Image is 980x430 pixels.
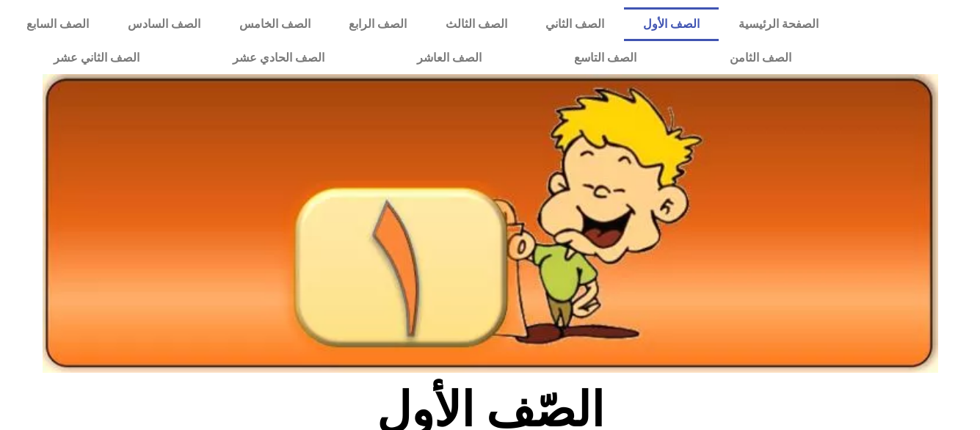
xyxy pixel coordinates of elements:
[719,7,838,41] a: الصفحة الرئيسية
[7,7,109,41] a: الصف السابع
[109,7,220,41] a: الصف السادس
[186,41,370,75] a: الصف الحادي عشر
[426,7,526,41] a: الصف الثالث
[330,7,427,41] a: الصف الرابع
[526,7,624,41] a: الصف الثاني
[624,7,719,41] a: الصف الأول
[528,41,683,75] a: الصف التاسع
[7,41,186,75] a: الصف الثاني عشر
[219,7,330,41] a: الصف الخامس
[683,41,837,75] a: الصف الثامن
[371,41,528,75] a: الصف العاشر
